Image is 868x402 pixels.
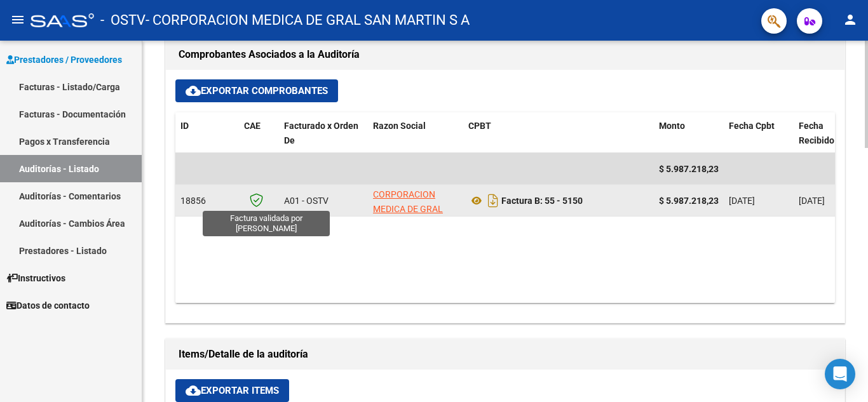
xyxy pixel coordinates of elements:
[180,196,206,206] span: 18856
[659,164,719,174] span: $ 5.987.218,23
[186,385,279,396] span: Exportar Items
[373,121,426,131] span: Razon Social
[6,271,65,285] span: Instructivos
[485,191,501,211] i: Descargar documento
[729,121,775,131] span: Fecha Cpbt
[175,79,338,102] button: Exportar Comprobantes
[284,196,329,206] span: A01 - OSTV
[659,121,685,131] span: Monto
[799,121,834,145] span: Fecha Recibido
[175,112,239,154] datatable-header-cell: ID
[729,196,755,206] span: [DATE]
[186,383,201,398] mat-icon: cloud_download
[239,112,279,154] datatable-header-cell: CAE
[654,112,724,154] datatable-header-cell: Monto
[175,379,289,402] button: Exportar Items
[6,298,90,312] span: Datos de contacto
[463,112,654,154] datatable-header-cell: CPBT
[825,359,855,389] div: Open Intercom Messenger
[179,344,832,365] h1: Items/Detalle de la auditoría
[179,44,832,65] h1: Comprobantes Asociados a la Auditoría
[6,53,122,67] span: Prestadores / Proveedores
[100,6,146,34] span: - OSTV
[659,196,719,206] strong: $ 5.987.218,23
[468,121,491,131] span: CPBT
[799,196,825,206] span: [DATE]
[186,85,328,97] span: Exportar Comprobantes
[146,6,470,34] span: - CORPORACION MEDICA DE GRAL SAN MARTIN S A
[724,112,794,154] datatable-header-cell: Fecha Cpbt
[186,83,201,98] mat-icon: cloud_download
[368,112,463,154] datatable-header-cell: Razon Social
[10,12,25,27] mat-icon: menu
[279,112,368,154] datatable-header-cell: Facturado x Orden De
[180,121,189,131] span: ID
[284,121,358,145] span: Facturado x Orden De
[373,189,443,229] span: CORPORACION MEDICA DE GRAL SAN MARTIN S A
[244,121,261,131] span: CAE
[794,112,864,154] datatable-header-cell: Fecha Recibido
[501,196,583,206] strong: Factura B: 55 - 5150
[843,12,858,27] mat-icon: person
